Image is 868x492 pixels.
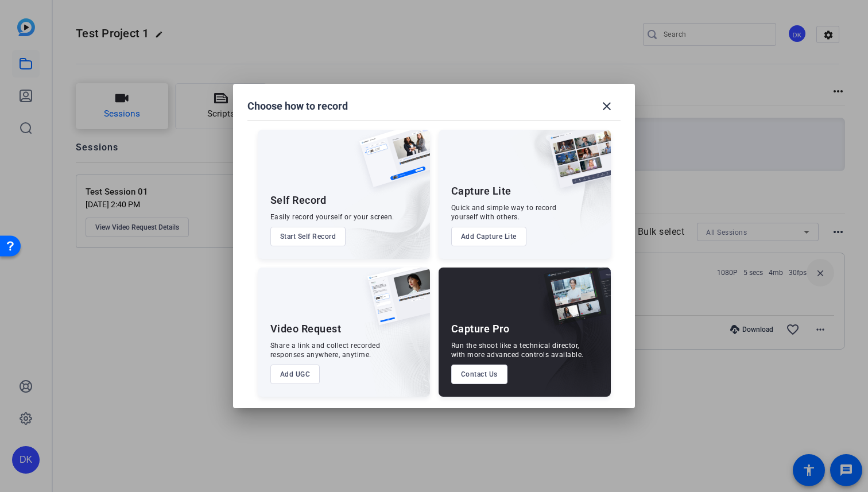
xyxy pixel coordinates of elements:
[451,184,511,198] div: Capture Lite
[451,227,526,246] button: Add Capture Lite
[600,99,614,113] mat-icon: close
[451,203,557,222] div: Quick and simple way to record yourself with others.
[270,212,394,222] div: Easily record yourself or your screen.
[270,365,320,384] button: Add UGC
[270,227,346,246] button: Start Self Record
[270,193,327,207] div: Self Record
[270,341,381,359] div: Share a link and collect recorded responses anywhere, anytime.
[363,303,430,397] img: embarkstudio-ugc-content.png
[535,268,611,338] img: capture-pro.png
[451,322,510,336] div: Capture Pro
[526,282,611,397] img: embarkstudio-capture-pro.png
[508,130,611,245] img: embarkstudio-capture-lite.png
[270,322,342,336] div: Video Request
[330,154,430,259] img: embarkstudio-self-record.png
[451,365,507,384] button: Contact Us
[351,130,430,199] img: self-record.png
[247,99,348,113] h1: Choose how to record
[451,341,584,359] div: Run the shoot like a technical director, with more advanced controls available.
[359,268,430,337] img: ugc-content.png
[540,130,611,200] img: capture-lite.png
